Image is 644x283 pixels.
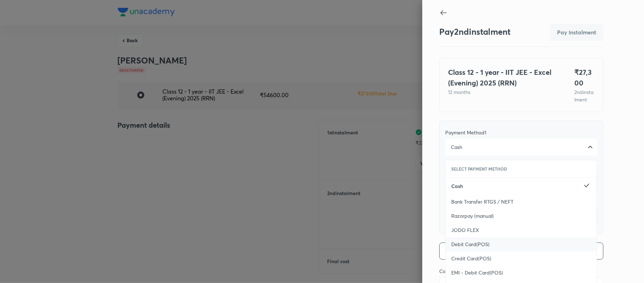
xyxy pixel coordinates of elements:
p: 2 nd instalment [574,88,594,103]
h3: Pay 2 nd instalment [439,27,511,37]
span: Bank Transfer RTGS / NEFT [451,198,514,205]
span: Credit Card(POS) [451,255,491,262]
span: JODO FLEX [451,227,479,234]
a: EMI - Debit Card(POS) [446,266,597,280]
button: Add Payment Method [439,243,603,260]
a: Cash [446,178,597,194]
a: Debit Card(POS) [446,237,597,251]
p: 12 months [448,88,557,96]
li: Select Payment Method [446,160,597,178]
div: Comments [439,268,603,274]
a: Bank Transfer RTGS / NEFT [446,195,597,209]
h4: Class 12 - 1 year - IIT JEE - Excel (Evening) 2025 (RRN) [448,67,557,88]
a: Razorpay (manual) [446,209,597,223]
a: Credit Card(POS) [446,251,597,266]
span: Razorpay (manual) [451,212,494,220]
div: Total amount is not matching instalment amount [550,24,603,41]
span: Cash [451,183,463,190]
button: Pay instalment [550,24,603,41]
a: JODO FLEX [446,223,597,237]
span: EMI - Debit Card(POS) [451,269,503,276]
span: Cash [451,144,462,151]
h4: ₹ 27,300 [574,67,594,88]
span: Debit Card(POS) [451,241,489,248]
div: Payment Method 1 [445,129,597,136]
